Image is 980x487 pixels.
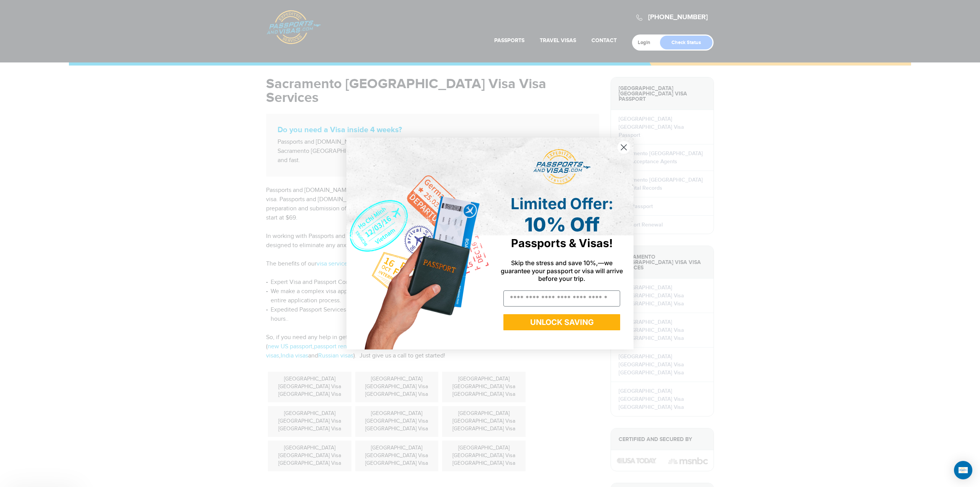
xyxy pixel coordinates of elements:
[501,259,623,282] span: Skip the stress and save 10%,—we guarantee your passport or visa will arrive before your trip.
[524,213,599,236] span: 10% Off
[503,314,620,330] button: UNLOCK SAVING
[533,149,591,185] img: passports and visas
[511,236,613,250] span: Passports & Visas!
[346,138,490,349] img: de9cda0d-0715-46ca-9a25-073762a91ba7.png
[511,194,613,213] span: Limited Offer:
[617,141,630,154] button: Close dialog
[954,461,972,479] div: Open Intercom Messenger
